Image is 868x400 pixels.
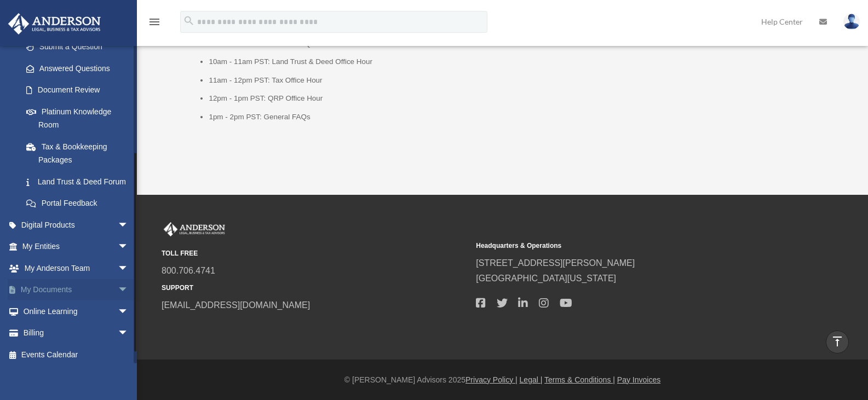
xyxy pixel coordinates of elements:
a: Document Review [15,79,145,101]
span: arrow_drop_down [118,214,140,236]
img: User Pic [843,14,860,30]
a: [EMAIL_ADDRESS][DOMAIN_NAME] [162,300,310,310]
li: 12pm - 1pm PST: QRP Office Hour [209,92,838,105]
a: Submit a Question [15,36,145,58]
a: Terms & Conditions | [544,375,615,384]
i: search [183,15,195,27]
a: vertical_align_top [826,331,849,353]
a: menu [148,19,161,28]
a: Events Calendar [8,344,145,366]
li: 1pm - 2pm PST: General FAQs [209,111,838,124]
span: arrow_drop_down [118,322,140,345]
span: arrow_drop_down [118,236,140,258]
a: [GEOGRAPHIC_DATA][US_STATE] [476,274,616,283]
small: TOLL FREE [162,248,468,259]
a: Tax & Bookkeeping Packages [15,136,145,171]
a: Privacy Policy | [465,375,518,384]
span: arrow_drop_down [118,279,140,302]
a: Answered Questions [15,57,145,79]
i: menu [148,15,161,28]
div: © [PERSON_NAME] Advisors 2025 [137,373,868,387]
a: Land Trust & Deed Forum [15,171,145,193]
a: Legal | [520,375,543,384]
a: Digital Productsarrow_drop_down [8,214,145,236]
a: 800.706.4741 [162,266,215,275]
img: Anderson Advisors Platinum Portal [162,222,227,236]
small: Headquarters & Operations [476,240,783,252]
a: Pay Invoices [617,375,660,384]
a: Billingarrow_drop_down [8,322,145,344]
img: Anderson Advisors Platinum Portal [5,13,104,34]
i: vertical_align_top [831,335,844,348]
a: My Anderson Teamarrow_drop_down [8,257,145,279]
a: My Documentsarrow_drop_down [8,279,145,301]
a: Portal Feedback [15,193,145,215]
a: My Entitiesarrow_drop_down [8,236,145,258]
a: [STREET_ADDRESS][PERSON_NAME] [476,258,635,268]
li: 11am - 12pm PST: Tax Office Hour [209,74,838,87]
span: arrow_drop_down [118,300,140,323]
small: SUPPORT [162,282,468,294]
a: Platinum Knowledge Room [15,101,140,136]
span: arrow_drop_down [118,257,140,280]
a: Online Learningarrow_drop_down [8,300,145,322]
li: 10am - 11am PST: Land Trust & Deed Office Hour [209,55,838,68]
